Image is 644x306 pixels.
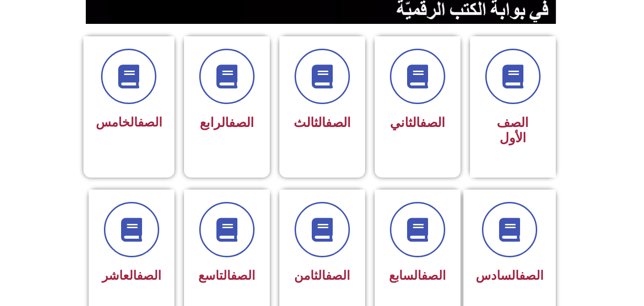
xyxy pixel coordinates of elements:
span: الثالث [294,115,351,130]
span: الرابع [200,115,254,130]
span: الثامن [294,268,350,283]
a: الصف [326,115,351,130]
a: الصف [420,115,445,130]
span: السادس [476,268,543,283]
a: الصف [421,268,446,283]
a: الصف [137,268,161,283]
span: الصف الأول [497,115,529,146]
a: الصف [231,268,255,283]
a: الصف [138,115,162,129]
a: الصف [519,268,543,283]
span: العاشر [102,268,161,283]
span: الثاني [390,115,445,130]
a: الصف [326,268,350,283]
a: الصف [229,115,254,130]
span: السابع [389,268,446,283]
span: التاسع [198,268,255,283]
span: الخامس [96,115,162,129]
